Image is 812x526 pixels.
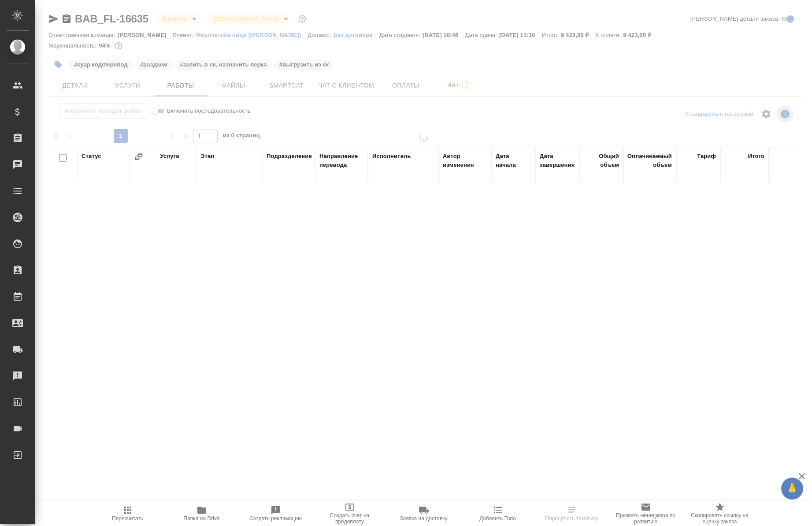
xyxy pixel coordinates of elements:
[82,152,101,161] div: Статус
[697,152,716,161] div: Тариф
[319,152,363,169] div: Направление перевода
[614,512,678,525] span: Призвать менеджера по развитию
[540,152,575,169] div: Дата завершения
[165,501,239,526] button: Папка на Drive
[627,152,672,169] div: Оплачиваемый объем
[239,501,313,526] button: Создать рекламацию
[496,152,531,169] div: Дата начала
[249,515,302,522] span: Создать рекламацию
[479,515,515,522] span: Добавить Todo
[400,515,447,522] span: Заявка на доставку
[91,501,165,526] button: Пересчитать
[267,152,312,161] div: Подразделение
[584,152,619,169] div: Общий объем
[535,501,609,526] button: Определить тематику
[160,152,179,161] div: Услуга
[545,515,598,522] span: Определить тематику
[372,152,411,161] div: Исполнитель
[318,512,382,525] span: Создать счет на предоплату
[112,515,143,522] span: Пересчитать
[609,501,683,526] button: Призвать менеджера по развитию
[313,501,387,526] button: Создать счет на предоплату
[443,152,487,169] div: Автор изменения
[387,501,461,526] button: Заявка на доставку
[785,479,800,498] span: 🙏
[683,501,757,526] button: Скопировать ссылку на оценку заказа
[200,152,214,161] div: Этап
[134,152,143,161] button: Сгруппировать
[184,515,220,522] span: Папка на Drive
[688,512,752,525] span: Скопировать ссылку на оценку заказа
[748,152,764,161] div: Итого
[461,501,535,526] button: Добавить Todo
[781,478,803,500] button: 🙏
